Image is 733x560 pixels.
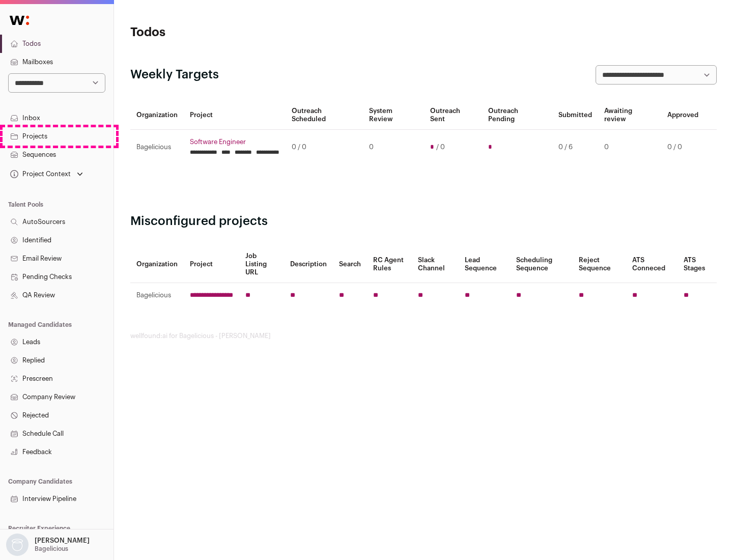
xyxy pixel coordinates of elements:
[573,246,627,283] th: Reject Sequence
[286,130,363,165] td: 0 / 0
[598,101,661,130] th: Awaiting review
[8,170,71,178] div: Project Context
[130,213,717,230] h2: Misconfigured projects
[333,246,367,283] th: Search
[459,246,510,283] th: Lead Sequence
[436,143,445,151] span: / 0
[35,545,68,553] p: Bagelicious
[130,101,184,130] th: Organization
[286,101,363,130] th: Outreach Scheduled
[130,246,184,283] th: Organization
[130,130,184,165] td: Bagelicious
[130,24,326,41] h1: Todos
[678,246,717,283] th: ATS Stages
[4,534,92,556] button: Open dropdown
[184,246,239,283] th: Project
[184,101,286,130] th: Project
[4,10,35,31] img: Wellfound
[190,138,279,146] a: Software Engineer
[130,283,184,308] td: Bagelicious
[239,246,284,283] th: Job Listing URL
[661,101,704,130] th: Approved
[284,246,333,283] th: Description
[35,537,90,545] p: [PERSON_NAME]
[552,130,598,165] td: 0 / 6
[598,130,661,165] td: 0
[482,101,552,130] th: Outreach Pending
[130,67,219,83] h2: Weekly Targets
[6,534,29,556] img: nopic.png
[510,246,573,283] th: Scheduling Sequence
[412,246,459,283] th: Slack Channel
[367,246,411,283] th: RC Agent Rules
[363,101,424,130] th: System Review
[363,130,424,165] td: 0
[661,130,704,165] td: 0 / 0
[424,101,483,130] th: Outreach Sent
[8,167,85,181] button: Open dropdown
[130,332,717,340] footer: wellfound:ai for Bagelicious - [PERSON_NAME]
[626,246,677,283] th: ATS Conneced
[552,101,598,130] th: Submitted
